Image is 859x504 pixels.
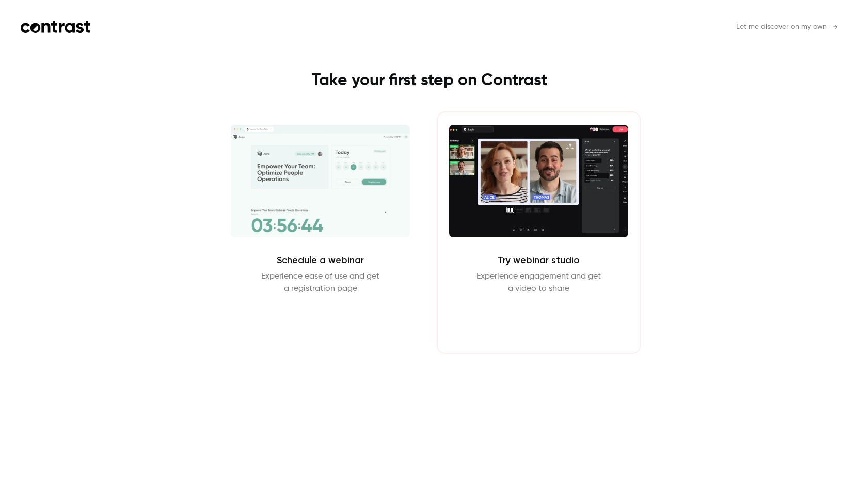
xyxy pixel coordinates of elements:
[261,270,379,295] p: Experience ease of use and get a registration page
[498,254,580,266] h2: Try webinar studio
[476,270,601,295] p: Experience engagement and get a video to share
[198,70,661,91] h1: Take your first step on Contrast
[277,254,364,266] h2: Schedule a webinar
[736,22,827,32] span: Let me discover on my own
[505,307,572,332] button: Enter Studio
